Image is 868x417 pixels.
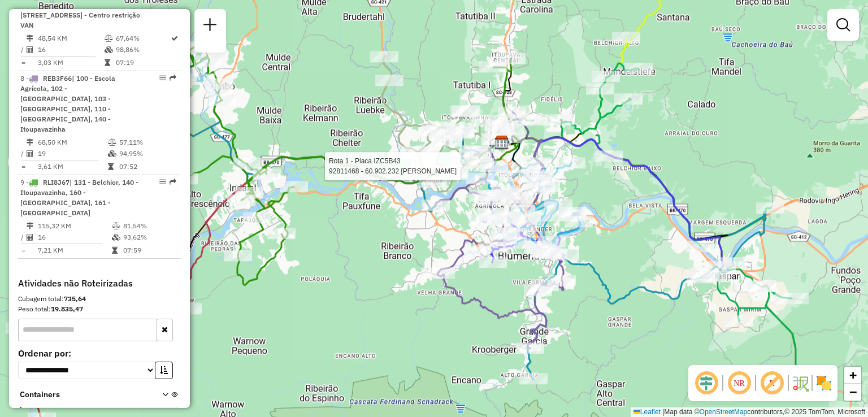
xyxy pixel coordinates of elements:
i: Total de Atividades [27,150,33,157]
td: 19 [37,148,107,159]
td: 3,03 KM [37,57,104,68]
td: 67,64% [115,33,170,44]
strong: 19.835,47 [51,305,83,313]
strong: 735,64 [64,294,86,303]
td: / [20,232,26,243]
span: + [849,368,857,382]
i: Rota otimizada [171,35,178,42]
td: 16 [37,232,111,243]
td: 07:52 [119,161,176,172]
a: Exibir filtros [832,14,854,36]
span: | [662,408,664,416]
td: 57,11% [119,137,176,148]
span: Ocultar deslocamento [693,370,720,397]
span: − [849,385,857,399]
td: 7,21 KM [37,245,111,256]
td: / [20,44,26,55]
i: % de utilização do peso [105,35,113,42]
td: = [20,245,26,256]
span: | 131 - Belchior, 140 - Itoupavazinha, 160 - [GEOGRAPHIC_DATA], 161 - [GEOGRAPHIC_DATA] [20,178,138,217]
td: 3,61 KM [37,161,107,172]
span: REB3F66 [43,74,72,82]
em: Opções [159,179,166,185]
div: Peso total: [18,304,181,314]
span: Ocultar NR [726,370,753,397]
td: 93,62% [123,232,176,243]
div: Cubagem total: [18,294,181,304]
span: 9 - [20,178,138,217]
em: Rota exportada [170,179,176,185]
td: 115,32 KM [37,220,111,232]
i: Distância Total [27,223,33,229]
td: / [20,148,26,159]
i: Total de Atividades [27,234,33,241]
div: Map data © contributors,© 2025 TomTom, Microsoft [631,407,868,417]
i: Distância Total [27,35,33,42]
span: RLI8J67 [43,178,70,186]
td: = [20,161,26,172]
i: % de utilização da cubagem [105,46,113,53]
td: 07:59 [123,245,176,256]
i: Total de Atividades [27,46,33,53]
img: Exibir/Ocultar setores [815,374,833,392]
td: 48,54 KM [37,33,104,44]
a: Leaflet [633,408,661,416]
em: Opções [159,75,166,81]
span: Exibir rótulo [758,370,785,397]
i: Tempo total em rota [108,163,114,170]
a: OpenStreetMap [700,408,748,416]
em: Rota exportada [170,75,176,81]
span: 8 - [20,74,115,133]
img: Fluxo de ruas [791,374,809,392]
img: CDD Blumenau [494,135,509,150]
i: % de utilização da cubagem [108,150,116,157]
a: Zoom out [844,384,861,401]
td: 98,86% [115,44,170,55]
td: 68,50 KM [37,137,107,148]
button: Ordem crescente [155,362,173,379]
td: 81,54% [123,220,176,232]
i: Tempo total em rota [112,247,118,254]
i: Distância Total [27,139,33,146]
a: Nova sessão e pesquisa [199,14,222,39]
label: Ordenar por: [18,346,181,360]
i: Tempo total em rota [105,59,110,66]
i: % de utilização da cubagem [112,234,120,241]
td: = [20,57,26,68]
td: 94,95% [119,148,176,159]
i: % de utilização do peso [108,139,116,146]
td: 07:19 [115,57,170,68]
a: Zoom in [844,367,861,384]
span: Containers [20,389,147,401]
td: 16 [37,44,104,55]
h4: Atividades não Roteirizadas [18,278,181,289]
i: % de utilização do peso [112,223,120,229]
